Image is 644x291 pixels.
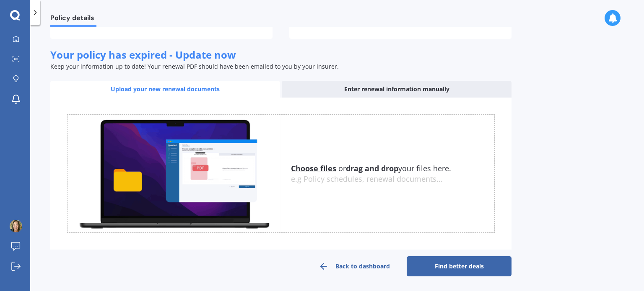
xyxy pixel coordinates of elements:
span: or your files here. [291,163,451,173]
u: Choose files [291,163,336,173]
a: Back to dashboard [302,256,407,276]
div: Enter renewal information manually [282,81,512,98]
span: Policy details [50,14,96,25]
a: Find better deals [407,256,512,276]
span: Your policy has expired - Update now [50,48,236,62]
img: upload.de96410c8ce839c3fdd5.gif [68,115,281,232]
div: Upload your new renewal documents [50,81,280,98]
b: drag and drop [346,163,398,173]
div: e.g Policy schedules, renewal documents... [291,175,494,184]
img: ACg8ocI1wtExWoA0N-ngUdrRcom6hgH86yd2qzkukMUdUCkxMGeV0xRT4w=s96-c [10,220,22,232]
span: Keep your information up to date! Your renewal PDF should have been emailed to you by your insurer. [50,62,339,70]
